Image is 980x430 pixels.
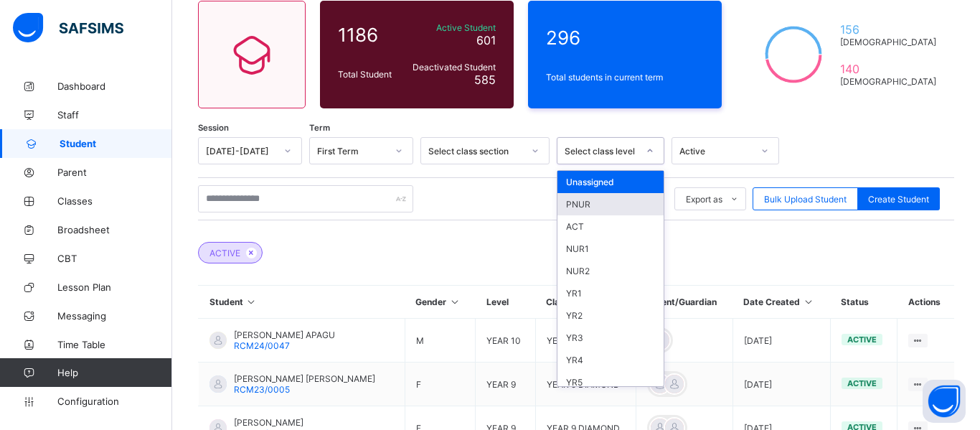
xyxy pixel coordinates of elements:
span: Active Student [408,22,496,33]
div: [DATE]-[DATE] [206,146,275,156]
td: M [405,319,475,363]
img: safsims [13,13,123,43]
th: Class [535,286,636,319]
span: Dashboard [57,80,172,92]
span: 585 [474,73,496,87]
span: [PERSON_NAME] APAGU [234,329,335,340]
td: YEAR 10 [476,319,536,363]
span: ACTIVE [209,248,240,258]
th: Date Created [732,286,830,319]
span: CBT [57,253,172,264]
div: First Term [317,146,387,156]
span: RCM23/0005 [234,384,290,395]
div: Unassigned [557,171,664,193]
th: Level [476,286,536,319]
div: YR3 [557,327,664,349]
span: [PERSON_NAME] [PERSON_NAME] [234,373,375,384]
span: Classes [57,195,172,207]
div: Select class level [565,146,638,156]
span: Bulk Upload Student [764,194,847,205]
span: Session [198,123,229,133]
td: YEAR 9 DIAMOND [535,363,636,406]
div: YR1 [557,282,664,304]
span: Time Table [57,339,172,350]
div: YR2 [557,304,664,327]
td: [DATE] [732,319,830,363]
th: Actions [897,286,954,319]
span: [PERSON_NAME] [234,417,303,428]
span: 296 [546,27,704,49]
div: NUR2 [557,260,664,282]
td: [DATE] [732,363,830,406]
span: Configuration [57,396,171,407]
span: [DEMOGRAPHIC_DATA] [840,37,936,47]
i: Sort in Ascending Order [448,296,461,307]
span: Parent [57,167,172,178]
td: YEAR 9 [476,363,536,406]
div: PNUR [557,193,664,215]
i: Sort in Ascending Order [245,296,258,307]
span: Broadsheet [57,224,172,235]
div: ACT [557,215,664,238]
td: YEAR 10 HOPE [535,319,636,363]
span: RCM24/0047 [234,340,290,351]
div: Total Student [334,65,405,83]
span: Total students in current term [546,72,704,83]
div: YR4 [557,349,664,371]
span: active [847,335,877,345]
th: Status [830,286,897,319]
span: active [847,378,877,388]
button: Open asap [923,380,966,423]
span: Deactivated Student [408,62,496,73]
span: Help [57,367,171,378]
i: Sort in Ascending Order [802,296,814,307]
div: NUR1 [557,238,664,260]
span: 156 [840,22,936,37]
span: Staff [57,109,172,121]
th: Parent/Guardian [636,286,732,319]
th: Gender [405,286,475,319]
div: Select class section [428,146,523,156]
span: 601 [476,33,496,47]
div: YR5 [557,371,664,393]
th: Student [199,286,405,319]
span: Export as [686,194,722,205]
span: Lesson Plan [57,281,172,293]
span: 140 [840,62,936,76]
span: 1186 [338,24,401,46]
div: Active [679,146,753,156]
span: Student [60,138,172,149]
span: [DEMOGRAPHIC_DATA] [840,76,936,87]
span: Create Student [868,194,929,205]
span: Messaging [57,310,172,322]
span: Term [309,123,330,133]
td: F [405,363,475,406]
